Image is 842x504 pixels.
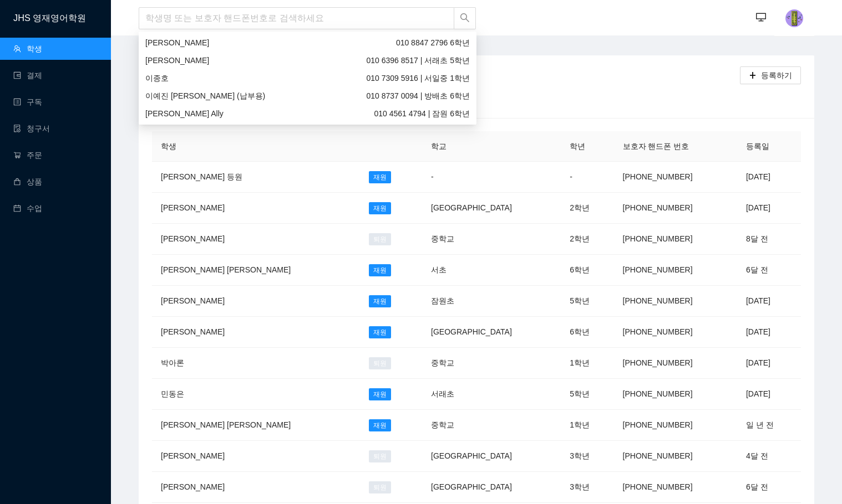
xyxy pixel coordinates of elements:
[152,472,360,503] td: [PERSON_NAME]
[561,162,613,193] td: -
[561,317,613,348] td: 6학년
[561,193,613,224] td: 2학년
[13,71,42,80] a: wallet결제
[145,74,169,83] span: 이종호
[13,151,42,160] a: shopping-cart주문
[145,91,265,100] span: 이예진 [PERSON_NAME] (납부용)
[614,441,737,472] td: [PHONE_NUMBER]
[422,317,561,348] td: [GEOGRAPHIC_DATA]
[561,410,613,441] td: 1학년
[396,37,470,49] span: 6학년
[561,224,613,255] td: 2학년
[152,348,360,379] td: 박아론
[422,162,561,193] td: -
[152,379,360,410] td: 민동은
[561,286,613,317] td: 5학년
[737,317,801,348] td: [DATE]
[422,255,561,286] td: 서초
[614,348,737,379] td: [PHONE_NUMBER]
[422,472,561,503] td: [GEOGRAPHIC_DATA]
[737,379,801,410] td: [DATE]
[737,348,801,379] td: [DATE]
[749,71,757,80] span: plus
[756,12,766,24] span: desktop
[152,286,360,317] td: [PERSON_NAME]
[13,44,42,53] a: team학생
[737,162,801,193] td: [DATE]
[737,472,801,503] td: 6달 전
[737,193,801,224] td: [DATE]
[152,131,360,162] th: 학생
[152,193,360,224] td: [PERSON_NAME]
[369,388,391,400] span: 재원
[152,224,360,255] td: [PERSON_NAME]
[145,109,224,118] span: [PERSON_NAME] Ally
[422,441,561,472] td: [GEOGRAPHIC_DATA]
[761,69,792,81] span: 등록하기
[13,124,50,133] a: file-done청구서
[369,450,391,462] span: 퇴원
[152,162,360,193] td: [PERSON_NAME] 등원
[422,131,561,162] th: 학교
[561,131,613,162] th: 학년
[561,379,613,410] td: 5학년
[366,91,418,100] span: 010 8737 0094
[561,441,613,472] td: 3학년
[396,38,448,47] span: 010 8847 2796
[614,379,737,410] td: [PHONE_NUMBER]
[366,74,418,83] span: 010 7309 5916
[422,348,561,379] td: 중학교
[369,295,391,307] span: 재원
[369,357,391,369] span: 퇴원
[369,202,391,214] span: 재원
[737,441,801,472] td: 4달 전
[145,38,209,47] span: [PERSON_NAME]
[422,224,561,255] td: 중학교
[369,419,391,431] span: 재원
[13,97,42,106] a: profile구독
[422,379,561,410] td: 서래초
[737,131,801,162] th: 등록일
[366,54,470,66] span: | 서래초 5학년
[145,56,209,65] span: [PERSON_NAME]
[614,255,737,286] td: [PHONE_NUMBER]
[152,255,360,286] td: [PERSON_NAME] [PERSON_NAME]
[737,224,801,255] td: 8달 전
[740,66,801,84] button: plus등록하기
[369,233,391,245] span: 퇴원
[374,109,425,118] span: 010 4561 4794
[366,72,470,84] span: | 서일중 1학년
[369,171,391,183] span: 재원
[139,7,454,29] input: 학생명 또는 보호자 핸드폰번호로 검색하세요
[614,472,737,503] td: [PHONE_NUMBER]
[374,107,470,120] span: | 잠원 6학년
[614,286,737,317] td: [PHONE_NUMBER]
[785,9,803,27] img: photo.jpg
[13,177,42,186] a: shopping상품
[561,472,613,503] td: 3학년
[369,481,391,493] span: 퇴원
[366,56,418,65] span: 010 6396 8517
[454,7,476,29] button: search
[614,410,737,441] td: [PHONE_NUMBER]
[422,286,561,317] td: 잠원초
[737,286,801,317] td: [DATE]
[614,193,737,224] td: [PHONE_NUMBER]
[422,193,561,224] td: [GEOGRAPHIC_DATA]
[152,410,360,441] td: [PERSON_NAME] [PERSON_NAME]
[614,162,737,193] td: [PHONE_NUMBER]
[561,348,613,379] td: 1학년
[460,13,470,24] span: search
[366,90,470,102] span: | 방배초 6학년
[737,255,801,286] td: 6달 전
[369,326,391,338] span: 재원
[614,131,737,162] th: 보호자 핸드폰 번호
[614,317,737,348] td: [PHONE_NUMBER]
[561,255,613,286] td: 6학년
[737,410,801,441] td: 일 년 전
[750,7,772,29] button: desktop
[422,410,561,441] td: 중학교
[13,204,42,213] a: calendar수업
[369,264,391,276] span: 재원
[614,224,737,255] td: [PHONE_NUMBER]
